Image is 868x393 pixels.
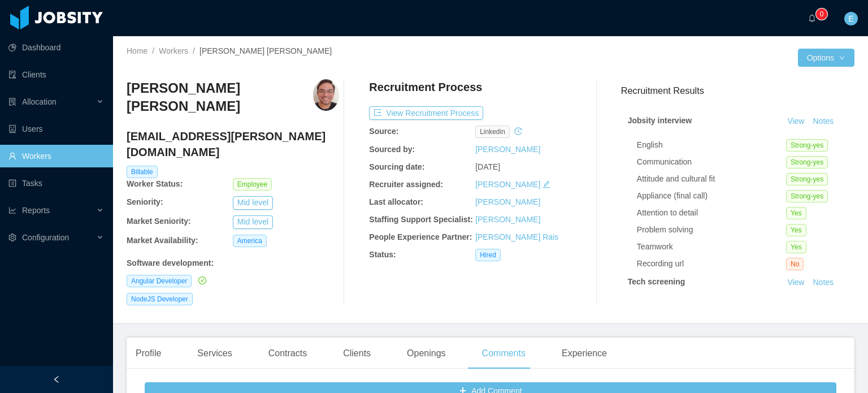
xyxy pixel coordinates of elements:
b: Staffing Support Specialist: [369,215,473,224]
a: [PERSON_NAME] [475,145,540,154]
a: [PERSON_NAME] Rais [475,232,558,241]
a: icon: exportView Recruitment Process [369,109,483,118]
span: Billable [127,166,158,178]
b: Sourced by: [369,145,415,154]
button: Notes [808,115,838,128]
strong: Jobsity interview [628,116,692,125]
a: Workers [159,46,188,55]
a: icon: robotUsers [8,118,104,140]
div: Appliance (final call) [637,190,786,202]
i: icon: check-circle [198,277,206,284]
span: Angular Developer [127,275,192,287]
a: View [783,278,808,287]
span: linkedin [475,126,510,138]
b: Source: [369,127,398,136]
a: View [783,116,808,126]
span: Strong-yes [786,139,828,152]
div: Teamwork [637,241,786,253]
b: Seniority: [127,197,163,206]
span: / [152,46,154,55]
div: Problem solving [637,224,786,236]
span: / [193,46,195,55]
i: icon: history [514,127,522,135]
span: Yes [786,241,806,253]
b: Market Availability: [127,236,198,245]
span: No [786,258,804,270]
button: icon: exportView Recruitment Process [369,106,483,120]
div: Experience [553,338,616,369]
i: icon: solution [8,98,16,106]
b: Worker Status: [127,179,183,188]
strong: Tech screening [628,277,685,286]
div: Comments [473,338,535,369]
a: icon: userWorkers [8,145,104,167]
b: People Experience Partner: [369,232,472,241]
button: Notes [808,276,838,290]
h4: [EMAIL_ADDRESS][PERSON_NAME][DOMAIN_NAME] [127,128,339,160]
i: icon: bell [808,14,816,22]
div: Openings [398,338,455,369]
span: Hired [475,249,501,261]
a: icon: check-circle [196,276,206,285]
span: [DATE] [475,162,500,171]
h3: Recruitment Results [621,84,854,98]
div: Attention to detail [637,207,786,219]
span: Strong-yes [786,173,828,185]
span: Yes [786,224,806,236]
a: icon: pie-chartDashboard [8,36,104,59]
img: 326bc9a0-bd60-11ea-afa2-d5d8ea11a795_686d98618442f-400w.png [313,79,338,111]
div: Services [188,338,241,369]
b: Sourcing date: [369,162,424,171]
div: Clients [334,338,380,369]
h3: [PERSON_NAME] [PERSON_NAME] [127,79,313,116]
i: icon: line-chart [8,206,16,214]
b: Last allocator: [369,197,423,206]
span: Strong-yes [786,156,828,169]
b: Market Seniority: [127,217,191,226]
b: Software development : [127,258,214,267]
div: Communication [637,156,786,168]
a: [PERSON_NAME] [475,215,540,224]
b: Recruiter assigned: [369,180,443,189]
span: Configuration [22,233,69,242]
i: icon: setting [8,234,16,241]
a: icon: auditClients [8,63,104,86]
span: [PERSON_NAME] [PERSON_NAME] [199,46,332,55]
div: Profile [127,338,170,369]
a: [PERSON_NAME] [475,180,540,189]
button: Mid level [233,196,273,210]
button: Mid level [233,215,273,229]
button: Optionsicon: down [798,49,854,67]
span: NodeJS Developer [127,293,193,305]
span: E [848,12,853,25]
a: Home [127,46,147,55]
div: Contracts [259,338,316,369]
span: Employee [233,178,272,191]
a: [PERSON_NAME] [475,197,540,206]
span: Allocation [22,97,57,106]
h4: Recruitment Process [369,79,482,95]
a: icon: profileTasks [8,172,104,195]
b: Status: [369,250,396,259]
span: America [233,235,267,247]
span: Strong-yes [786,190,828,202]
span: Reports [22,206,50,215]
div: Attitude and cultural fit [637,173,786,185]
i: icon: edit [542,180,550,188]
span: Yes [786,207,806,219]
div: English [637,139,786,151]
div: Recording url [637,258,786,270]
sup: 0 [816,8,827,20]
